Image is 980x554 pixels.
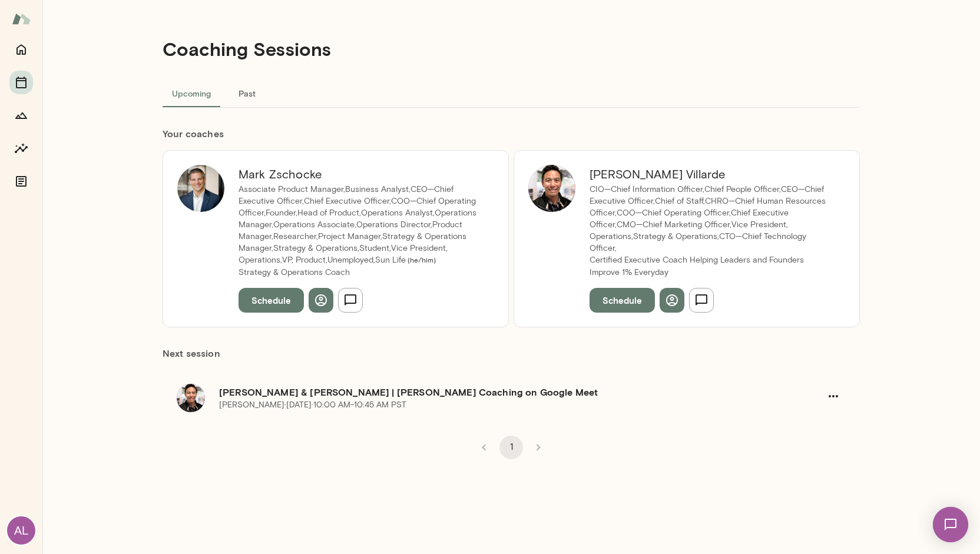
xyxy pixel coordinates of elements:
img: Albert Villarde [528,165,575,212]
button: Home [9,38,33,61]
nav: pagination navigation [471,436,552,459]
div: basic tabs example [163,79,860,107]
p: [PERSON_NAME] · [DATE] · 10:00 AM-10:45 AM PST [219,399,406,411]
button: Upcoming [163,79,220,107]
h4: Coaching Sessions [163,38,331,60]
button: View profile [309,288,333,313]
button: Growth Plan [9,104,33,127]
button: Past [220,79,273,107]
h6: Mark Zschocke [239,165,480,184]
div: AL [7,516,35,545]
img: Mark Zschocke [177,165,224,212]
h6: Your coach es [163,127,860,141]
h6: Next session [163,346,860,370]
button: Insights [9,137,33,160]
p: Certified Executive Coach Helping Leaders and Founders Improve 1% Everyday [590,254,831,278]
button: Schedule [239,288,304,313]
h6: [PERSON_NAME] & [PERSON_NAME] | [PERSON_NAME] Coaching on Google Meet [219,385,821,399]
button: Documents [9,170,33,193]
button: Send message [338,288,363,313]
img: Mento [12,8,31,30]
button: Sessions [9,71,33,94]
button: View profile [660,288,684,313]
span: ( he/him ) [406,256,436,264]
button: page 1 [499,436,523,459]
h6: [PERSON_NAME] Villarde [590,165,831,184]
button: Schedule [590,288,655,313]
p: Strategy & Operations Coach [239,267,480,278]
p: Associate Product Manager,Business Analyst,CEO—Chief Executive Officer,Chief Executive Officer,CO... [239,184,480,266]
p: CIO—Chief Information Officer,Chief People Officer,CEO—Chief Executive Officer,Chief of Staff,CHR... [590,184,831,254]
button: Send message [689,288,714,313]
div: pagination [163,426,860,459]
